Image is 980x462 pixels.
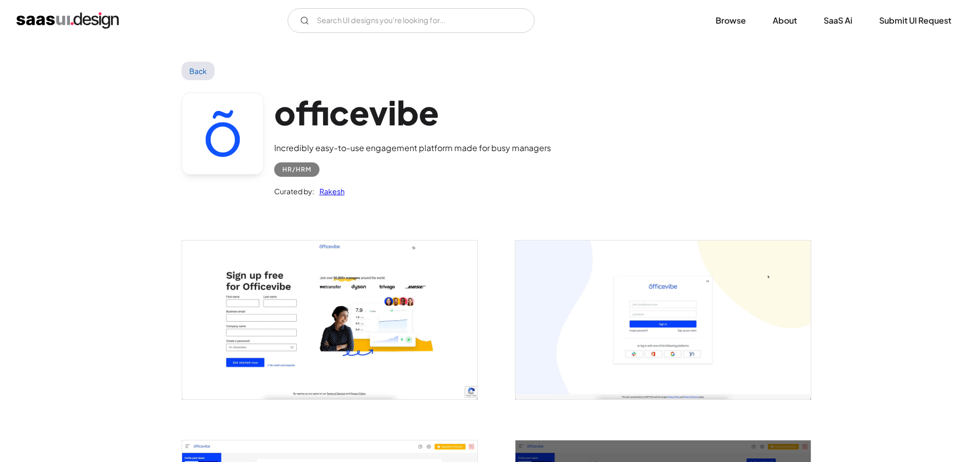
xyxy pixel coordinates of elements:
[288,8,534,33] input: Search UI designs you're looking for...
[288,8,534,33] form: Email Form
[182,62,215,80] a: Back
[703,9,758,32] a: Browse
[182,241,477,399] img: 6027724894806a10b4f90b05_officevibe%20sign%20up.jpg
[811,9,865,32] a: SaaS Ai
[314,185,345,197] a: Rakesh
[182,241,477,399] a: open lightbox
[867,9,964,32] a: Submit UI Request
[760,9,809,32] a: About
[16,12,119,29] a: home
[515,241,811,399] a: open lightbox
[515,241,811,399] img: 60277248549dbbb32f00dd6f_officevibe%20login.jpg
[274,142,551,154] div: Incredibly easy-to-use engagement platform made for busy managers
[274,93,551,132] h1: officevibe
[274,185,314,197] div: Curated by:
[282,163,311,176] div: HR/HRM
